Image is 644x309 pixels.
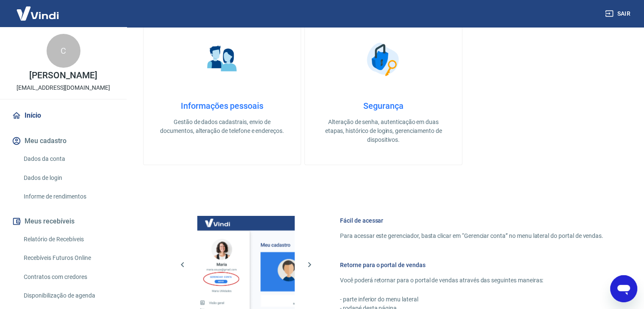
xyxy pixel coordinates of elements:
[340,232,603,240] p: Para acessar este gerenciador, basta clicar em “Gerenciar conta” no menu lateral do portal de ven...
[157,101,287,111] h4: Informações pessoais
[20,249,116,267] a: Recebíveis Futuros Online
[10,0,65,26] img: Vindi
[20,268,116,286] a: Contratos com credores
[603,6,634,22] button: Sair
[340,261,603,269] h6: Retorne para o portal de vendas
[157,118,287,135] p: Gestão de dados cadastrais, envio de documentos, alteração de telefone e endereços.
[10,212,116,231] button: Meus recebíveis
[10,106,116,125] a: Início
[340,295,603,304] p: - parte inferior do menu lateral
[47,34,80,68] div: C
[20,231,116,248] a: Relatório de Recebíveis
[17,83,110,92] p: [EMAIL_ADDRESS][DOMAIN_NAME]
[201,38,243,80] img: Informações pessoais
[340,276,603,285] p: Você poderá retornar para o portal de vendas através das seguintes maneiras:
[318,118,448,144] p: Alteração de senha, autenticação em duas etapas, histórico de logins, gerenciamento de dispositivos.
[29,71,97,80] p: [PERSON_NAME]
[20,287,116,304] a: Disponibilização de agenda
[20,169,116,187] a: Dados de login
[610,275,637,302] iframe: Botão para abrir a janela de mensagens, conversa em andamento
[143,17,301,165] a: Informações pessoaisInformações pessoaisGestão de dados cadastrais, envio de documentos, alteraçã...
[362,38,405,80] img: Segurança
[20,188,116,205] a: Informe de rendimentos
[20,150,116,168] a: Dados da conta
[340,216,603,225] h6: Fácil de acessar
[10,132,116,150] button: Meu cadastro
[304,17,462,165] a: SegurançaSegurançaAlteração de senha, autenticação em duas etapas, histórico de logins, gerenciam...
[318,101,448,111] h4: Segurança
